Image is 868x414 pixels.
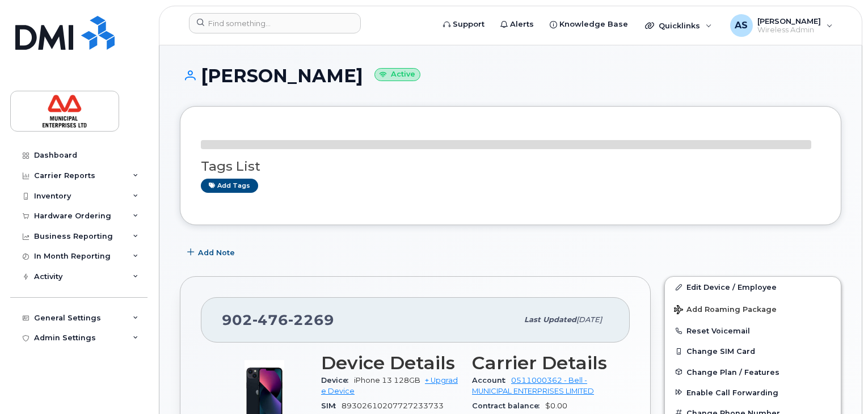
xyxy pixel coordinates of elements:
button: Add Roaming Package [665,297,841,320]
span: 902 [222,311,334,328]
button: Reset Voicemail [665,320,841,341]
span: Add Roaming Package [674,305,777,316]
span: iPhone 13 128GB [354,376,420,385]
span: Device [321,376,354,385]
span: [DATE] [576,315,602,324]
span: Last updated [524,315,576,324]
button: Change Plan / Features [665,362,841,382]
span: Change Plan / Features [686,367,779,376]
h3: Device Details [321,353,458,373]
button: Change SIM Card [665,341,841,361]
h3: Tags List [201,159,820,174]
h1: [PERSON_NAME] [180,66,841,86]
span: 2269 [288,311,334,328]
span: $0.00 [545,402,567,410]
button: Enable Call Forwarding [665,382,841,403]
span: 476 [252,311,288,328]
a: 0511000362 - Bell - MUNICIPAL ENTERPRISES LIMITED [472,376,594,395]
small: Active [374,68,420,81]
a: Edit Device / Employee [665,277,841,297]
a: + Upgrade Device [321,376,458,395]
span: Contract balance [472,402,545,410]
span: Add Note [198,247,235,258]
h3: Carrier Details [472,353,609,373]
span: Account [472,376,511,385]
span: Enable Call Forwarding [686,388,778,396]
span: 89302610207727233733 [342,402,444,410]
a: Add tags [201,179,258,193]
span: SIM [321,402,342,410]
button: Add Note [180,242,245,263]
